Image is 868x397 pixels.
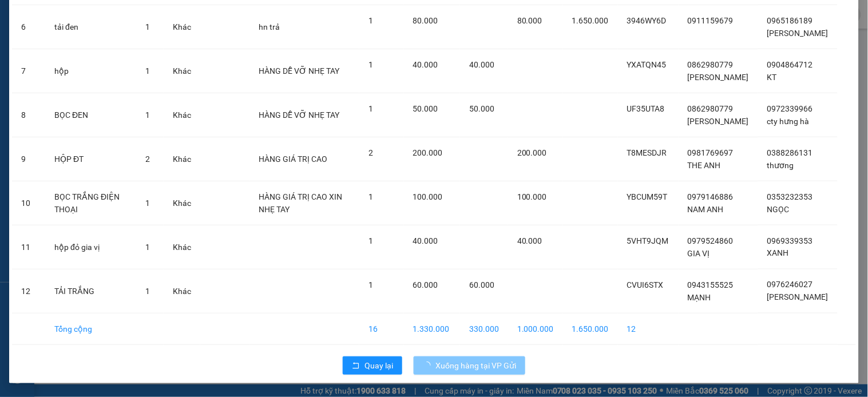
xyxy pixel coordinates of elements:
span: 0862980779 [688,60,734,69]
span: 40.000 [517,236,542,245]
td: 16 [359,313,404,345]
span: 0943155525 [688,280,734,289]
td: 1.650.000 [563,313,618,345]
span: MẠNH [688,293,711,302]
span: 1 [145,110,150,120]
span: 0862980779 [688,104,734,113]
span: 2 [368,148,373,157]
span: NAM ANH [688,205,724,214]
td: 9 [12,137,45,181]
button: Xuống hàng tại VP Gửi [414,356,525,375]
td: 1.330.000 [404,313,460,345]
span: Quay lại [364,359,393,372]
td: BỌC TRẮNG ĐIỆN THOẠI [45,181,136,225]
span: 1 [145,243,150,252]
span: CVUI6STX [627,280,664,289]
span: 0976246027 [767,280,813,289]
span: 0972339966 [767,104,813,113]
span: 0911159679 [688,16,734,25]
td: 7 [12,49,45,93]
span: [PERSON_NAME] [688,73,749,82]
span: 1 [368,104,373,113]
span: loading [423,362,435,370]
span: YBCUM59T [627,192,668,201]
td: Khác [164,269,200,313]
td: Khác [164,49,200,93]
td: tải đen [45,5,136,49]
td: Khác [164,5,200,49]
span: HÀNG GIÁ TRỊ CAO XIN NHẸ TAY [259,192,343,214]
span: 1 [368,192,373,201]
td: 330.000 [460,313,508,345]
td: Tổng cộng [45,313,136,345]
span: 1.650.000 [572,16,609,25]
span: 50.000 [413,104,438,113]
span: 200.000 [413,148,443,157]
span: 0388286131 [767,148,813,157]
td: 6 [12,5,45,49]
span: 100.000 [413,192,443,201]
td: 10 [12,181,45,225]
td: HỘP ĐT [45,137,136,181]
span: 200.000 [517,148,547,157]
span: XANH [767,249,789,258]
td: 11 [12,225,45,269]
span: 1 [368,280,373,289]
span: [PERSON_NAME] [767,29,829,38]
span: 60.000 [413,280,438,289]
span: 50.000 [469,104,494,113]
span: cty hưng hà [767,117,810,126]
td: BỌC ĐEN [45,93,136,137]
span: 0353232353 [767,192,813,201]
td: hộp [45,49,136,93]
span: 80.000 [517,16,542,25]
span: [PERSON_NAME] [767,293,829,302]
td: 12 [618,313,679,345]
span: T8MESDJR [627,148,667,157]
span: 60.000 [469,280,494,289]
span: HÀNG GIÁ TRỊ CAO [259,154,328,164]
span: 0904864712 [767,60,813,69]
span: 0969339353 [767,236,813,245]
span: rollback [352,362,360,371]
span: 80.000 [413,16,438,25]
span: 40.000 [413,236,438,245]
span: KT [767,73,777,82]
span: THE ANH [688,161,721,170]
span: 1 [145,287,150,296]
td: 12 [12,269,45,313]
span: 40.000 [413,60,438,69]
td: TẢI TRẮNG [45,269,136,313]
td: 1.000.000 [508,313,563,345]
span: Xuống hàng tại VP Gửi [435,359,516,372]
span: 1 [145,199,150,208]
span: 1 [368,16,373,25]
td: hộp đỏ gia vị [45,225,136,269]
span: 2 [145,154,150,164]
span: 100.000 [517,192,547,201]
span: HÀNG DỄ VỠ NHẸ TAY [259,66,340,76]
span: 0979146886 [688,192,734,201]
span: HÀNG DỄ VỠ NHẸ TAY [259,110,340,120]
span: 3946WY6D [627,16,667,25]
td: Khác [164,137,200,181]
button: rollbackQuay lại [343,356,402,375]
span: NGỌC [767,205,790,214]
span: 0981769697 [688,148,734,157]
td: Khác [164,93,200,137]
span: 5VHT9JQM [627,236,669,245]
span: 0965186189 [767,16,813,25]
span: YXATQN45 [627,60,667,69]
span: 1 [145,66,150,76]
span: GIA VỊ [688,249,710,258]
span: 1 [368,236,373,245]
span: 1 [368,60,373,69]
span: 40.000 [469,60,494,69]
span: hn trả [259,22,280,31]
span: thương [767,161,794,170]
td: 8 [12,93,45,137]
span: 1 [145,22,150,31]
td: Khác [164,181,200,225]
span: UF35UTA8 [627,104,665,113]
span: 0979524860 [688,236,734,245]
